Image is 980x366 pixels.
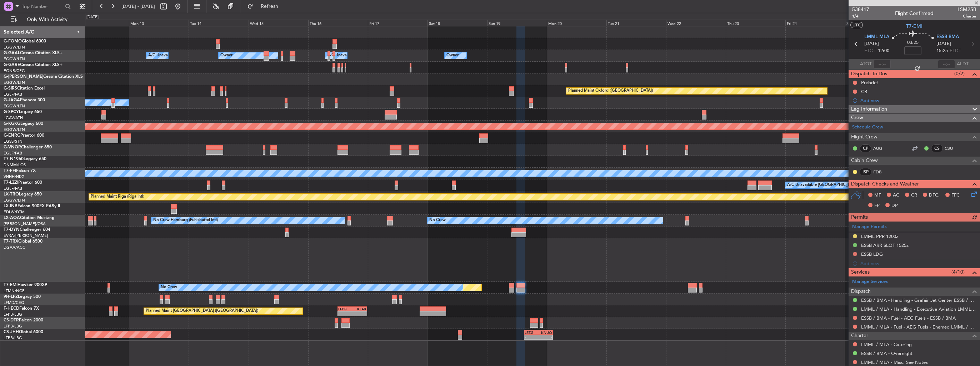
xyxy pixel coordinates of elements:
a: EGLF/FAB [4,151,22,156]
div: No Crew Hamburg (Fuhlsbuttel Intl) [153,215,218,226]
a: T7-LZZIPraetor 600 [4,181,42,185]
span: ATOT [860,61,872,68]
span: DP [891,202,898,209]
a: ESSB / BMA - Handling - Grafair Jet Center ESSB / BMA [861,297,976,303]
span: Refresh [255,4,285,9]
span: ETOT [864,47,876,55]
span: Flight Crew [851,133,877,141]
a: EGLF/FAB [4,92,22,97]
span: G-ENRG [4,133,20,138]
span: T7-DYN [4,228,20,232]
a: ESSB / BMA - Fuel - AEG Fuels - ESSB / BMA [861,315,956,321]
div: KLAX [352,307,366,311]
a: T7-FFIFalcon 7X [4,169,36,173]
a: Manage Services [852,278,888,285]
span: Charter [851,332,868,340]
div: Sun 19 [487,20,547,26]
a: LFPB/LBG [4,312,22,317]
span: G-FOMO [4,39,22,44]
div: Planned Maint Riga (Riga Intl) [91,192,144,202]
span: 538417 [852,6,869,13]
span: Charter [957,13,976,19]
a: LX-TROLegacy 650 [4,192,42,197]
div: KNUQ [539,330,552,335]
div: - [525,335,539,339]
div: Owner [446,50,459,61]
button: Only With Activity [8,14,77,25]
a: T7-DYNChallenger 604 [4,228,50,232]
a: G-ENRGPraetor 600 [4,133,44,138]
a: [PERSON_NAME]/QSA [4,221,46,227]
a: G-[PERSON_NAME]Cessna Citation XLS [4,75,83,79]
div: CB [861,88,867,95]
div: Sat 18 [427,20,487,26]
span: ELDT [950,47,961,55]
div: No Crew [161,282,177,293]
div: CP [860,144,871,152]
span: T7-EMI [4,283,17,287]
div: Thu 16 [308,20,368,26]
div: - [338,311,352,316]
a: T7-EMIHawker 900XP [4,283,47,287]
a: LFMN/NCE [4,288,25,294]
a: G-JAGAPhenom 300 [4,98,45,102]
span: [DATE] [936,40,951,47]
div: ISP [860,168,871,176]
a: LFPB/LBG [4,335,22,341]
span: ESSB BMA [936,34,959,41]
a: AUG [873,145,889,152]
div: Flight Confirmed [895,10,934,17]
a: 9H-LPZLegacy 500 [4,295,41,299]
span: ALDT [957,61,969,68]
span: Dispatch To-Dos [851,70,887,78]
div: Tue 14 [189,20,248,26]
a: LGAV/ATH [4,115,23,121]
a: LX-AOACitation Mustang [4,216,55,220]
a: LFMD/CEQ [4,300,24,305]
a: F-HECDFalcon 7X [4,306,39,311]
span: DFC, [929,192,940,199]
div: Mon 20 [547,20,606,26]
a: LMML / MLA - Fuel - AEG Fuels - Enemed LMML / MLA [861,324,976,330]
a: EGGW/LTN [4,103,25,109]
a: LMML / MLA - Catering [861,341,912,347]
div: Wed 22 [666,20,726,26]
span: 03:25 [907,39,919,46]
button: UTC [850,22,863,28]
a: EGLF/FAB [4,186,22,191]
a: G-GAALCessna Citation XLS+ [4,51,62,55]
span: G-VNOR [4,145,21,149]
div: - [352,311,366,316]
div: CS [931,144,943,152]
div: Fri 17 [368,20,427,26]
a: CSU [945,145,961,152]
span: (0/2) [954,70,965,77]
span: T7-EMI [906,22,922,30]
span: 12:00 [878,47,889,55]
span: T7-N1960 [4,157,24,161]
a: T7-N1960Legacy 650 [4,157,46,161]
div: - [539,335,552,339]
a: G-SIRSCitation Excel [4,86,45,91]
a: EDLW/DTM [4,209,25,215]
a: G-SPCYLegacy 650 [4,110,42,114]
span: CS-JHH [4,330,19,334]
a: EGGW/LTN [4,45,25,50]
a: EVRA/[PERSON_NAME] [4,233,48,238]
a: LMML / MLA - Handling - Executive Aviation LMML / MLA [861,306,976,312]
span: CR [911,192,917,199]
div: A/C Unavailable [327,50,357,61]
span: (4/10) [951,268,965,276]
div: Prebrief [861,80,878,86]
a: LX-INBFalcon 900EX EASy II [4,204,60,208]
span: G-SPCY [4,110,19,114]
span: G-KGKG [4,122,20,126]
span: Dispatch [851,288,871,296]
span: AC [893,192,899,199]
span: Leg Information [851,105,887,113]
div: Fri 24 [785,20,845,26]
span: G-[PERSON_NAME] [4,75,43,79]
a: EGGW/LTN [4,80,25,85]
span: LX-AOA [4,216,20,220]
div: Mon 13 [129,20,189,26]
